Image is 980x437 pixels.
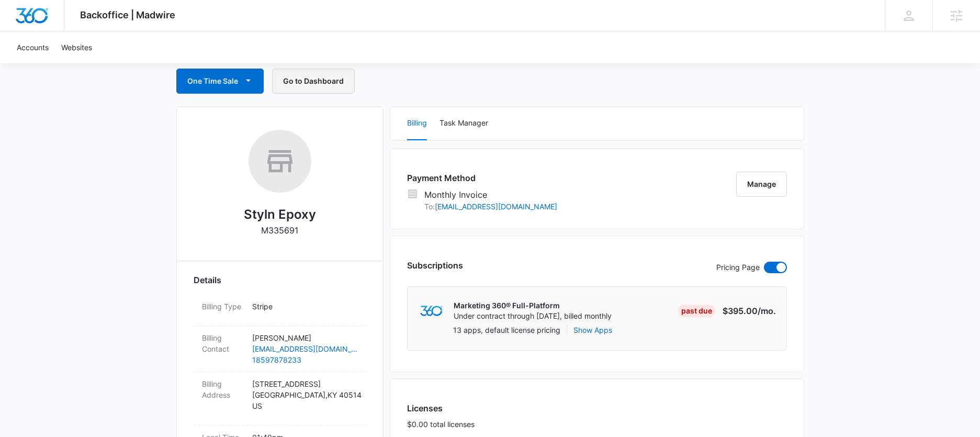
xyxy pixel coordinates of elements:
p: Monthly Invoice [424,188,557,201]
p: Pricing Page [716,262,760,273]
p: Stripe [252,301,358,312]
a: Websites [55,31,98,63]
h3: Subscriptions [407,259,463,272]
p: [PERSON_NAME] [252,332,358,343]
span: Backoffice | Madwire [80,9,175,20]
div: Billing Address[STREET_ADDRESS][GEOGRAPHIC_DATA],KY 40514US [194,372,366,425]
dt: Billing Contact [202,332,244,354]
p: To: [424,201,557,212]
a: [EMAIL_ADDRESS][DOMAIN_NAME] [252,343,358,354]
dt: Billing Type [202,301,244,312]
span: /mo. [758,306,776,316]
span: Details [194,274,221,286]
p: Marketing 360® Full-Platform [454,300,612,311]
button: One Time Sale [176,69,264,94]
a: [EMAIL_ADDRESS][DOMAIN_NAME] [435,202,557,211]
h3: Licenses [407,402,475,414]
p: $395.00 [723,305,776,317]
img: marketing360Logo [420,306,443,317]
button: Task Manager [440,107,488,140]
a: 18597878233 [252,354,358,365]
p: $0.00 total licenses [407,419,475,430]
a: Accounts [10,31,55,63]
button: Go to Dashboard [272,69,355,94]
p: M335691 [261,224,298,237]
button: Billing [407,107,427,140]
h2: Styln Epoxy [244,205,316,224]
h3: Payment Method [407,172,557,184]
div: Billing TypeStripe [194,295,366,326]
p: 13 apps, default license pricing [453,324,560,335]
button: Manage [736,172,787,197]
p: [STREET_ADDRESS] [GEOGRAPHIC_DATA] , KY 40514 US [252,378,358,411]
dt: Billing Address [202,378,244,400]
div: Past Due [678,305,715,317]
p: Under contract through [DATE], billed monthly [454,311,612,321]
div: Billing Contact[PERSON_NAME][EMAIL_ADDRESS][DOMAIN_NAME]18597878233 [194,326,366,372]
button: Show Apps [573,324,612,335]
